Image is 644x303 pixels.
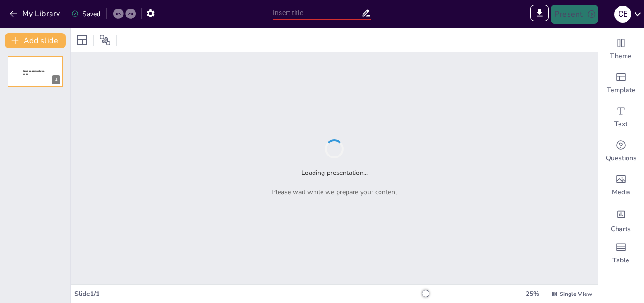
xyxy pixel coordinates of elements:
[610,52,632,61] span: Theme
[598,202,644,236] div: Add charts and graphs
[530,5,549,24] span: Export to PowerPoint
[614,5,631,24] button: C E
[273,6,361,20] input: Insert title
[551,5,598,24] button: Present
[598,66,644,100] div: Add ready made slides
[560,290,592,298] span: Single View
[74,33,90,48] div: Layout
[99,35,111,46] span: Position
[598,100,644,134] div: Add text boxes
[23,70,45,75] span: Sendsteps presentation editor
[614,120,627,129] span: Text
[272,187,397,197] p: Please wait while we prepare your content
[598,32,644,66] div: Change the overall theme
[612,188,630,197] span: Media
[598,236,644,270] div: Add a table
[5,33,66,48] button: Add slide
[74,289,421,299] div: Slide 1 / 1
[598,168,644,202] div: Add images, graphics, shapes or video
[52,75,60,84] div: 1
[607,86,636,95] span: Template
[611,225,631,234] span: Charts
[71,9,100,19] div: Saved
[301,168,368,178] h2: Loading presentation...
[606,154,636,163] span: Questions
[612,256,629,265] span: Table
[614,6,631,23] div: C E
[598,134,644,168] div: Get real-time input from your audience
[8,56,63,87] div: 1
[7,6,64,21] button: My Library
[521,289,544,299] div: 25 %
